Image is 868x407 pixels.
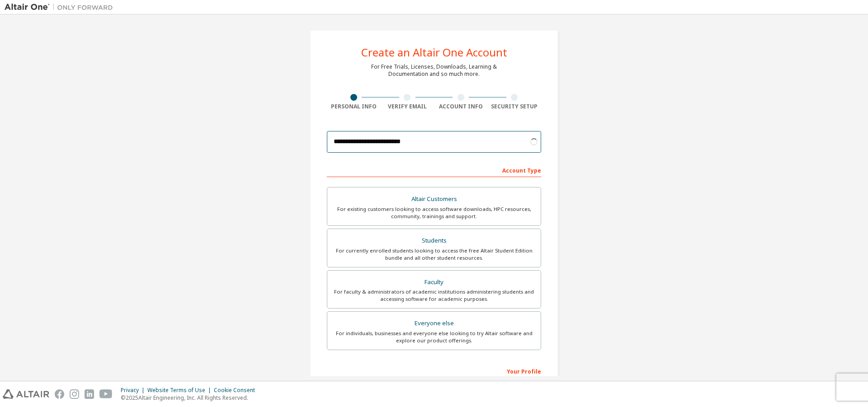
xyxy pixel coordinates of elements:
div: Cookie Consent [214,387,260,394]
img: altair_logo.svg [3,389,49,399]
div: Your Profile [327,364,541,378]
div: Verify Email [381,103,434,110]
img: Altair One [5,3,118,12]
p: © 2025 Altair Engineering, Inc. All Rights Reserved. [121,394,260,402]
img: facebook.svg [55,389,64,399]
img: linkedin.svg [85,389,94,399]
div: Personal Info [327,103,381,110]
div: For Free Trials, Licenses, Downloads, Learning & Documentation and so much more. [371,63,497,78]
div: Website Terms of Use [147,387,214,394]
div: Account Info [434,103,488,110]
div: Security Setup [488,103,542,110]
div: Everyone else [333,317,535,330]
div: Faculty [333,276,535,289]
div: Privacy [121,387,147,394]
div: For faculty & administrators of academic institutions administering students and accessing softwa... [333,288,535,303]
img: instagram.svg [70,389,79,399]
div: For individuals, businesses and everyone else looking to try Altair software and explore our prod... [333,330,535,344]
img: youtube.svg [99,389,113,399]
div: Account Type [327,163,541,177]
div: Create an Altair One Account [361,47,507,58]
div: For existing customers looking to access software downloads, HPC resources, community, trainings ... [333,206,535,220]
div: For currently enrolled students looking to access the free Altair Student Edition bundle and all ... [333,247,535,262]
div: Students [333,234,535,247]
div: Altair Customers [333,193,535,206]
